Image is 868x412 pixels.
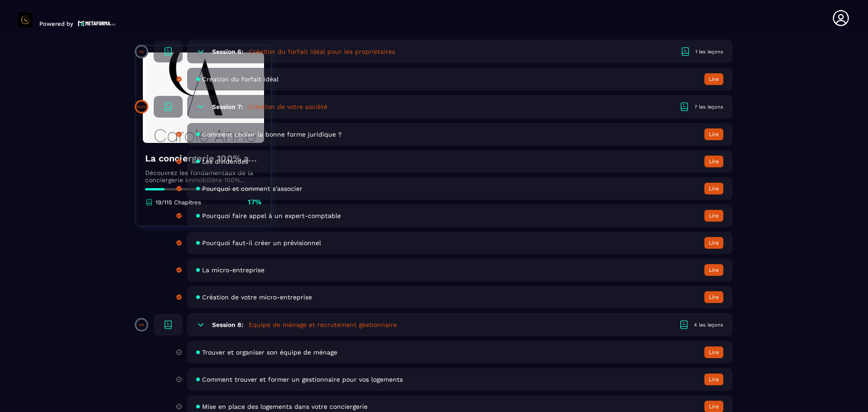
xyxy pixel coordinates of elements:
p: 17% [248,197,262,207]
h5: Equipe de ménage et recrutement gestionnaire [249,320,397,329]
p: Découvrez les fondamentaux de la conciergerie immobilière 100% automatisée. Cette formation est c... [145,169,262,184]
h4: La conciergerie 100% automatisée [145,152,262,165]
button: Lire [704,128,723,140]
span: Création de votre micro-entreprise [202,294,312,301]
span: Pourquoi faut-il créer un prévisionnel [202,239,321,246]
span: Trouver et organiser son équipe de ménage [202,349,337,356]
div: 1 les leçons [695,48,723,55]
h5: Création de votre société [248,102,327,111]
img: banner [143,52,264,143]
img: logo-branding [18,13,33,27]
span: Mise en place des logements dans votre conciergerie [202,403,368,410]
h6: Session 8: [212,321,243,328]
span: Comment trouver et former un gestionnaire pour vos logements [202,376,403,383]
span: Comment choisir la bonne forme juridique ? [202,131,342,138]
img: logo [78,19,116,27]
button: Lire [704,156,723,167]
span: Pourquoi et comment s'associer [202,185,302,192]
span: La micro-entreprise [202,266,264,274]
p: Powered by [39,20,73,27]
span: Les dividendes [202,158,248,165]
div: 7 les leçons [694,104,723,110]
button: Lire [704,264,723,276]
button: Lire [704,291,723,303]
p: 0% [139,323,144,327]
button: Lire [704,346,723,358]
button: Lire [704,73,723,85]
p: 100% [137,105,146,109]
button: Lire [704,183,723,194]
div: 4 les leçons [694,322,723,328]
button: Lire [704,374,723,385]
h6: Session 6: [212,48,243,55]
p: 19/115 Chapitres [156,199,201,206]
p: 0% [139,50,144,54]
span: Création du forfait idéal [202,76,278,83]
button: Lire [704,210,723,222]
button: Lire [704,237,723,249]
span: Pourquoi faire appel à un expert-comptable [202,212,341,219]
h5: Création du forfait idéal pour les propriétaires [249,47,395,56]
h6: Session 7: [212,103,243,110]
